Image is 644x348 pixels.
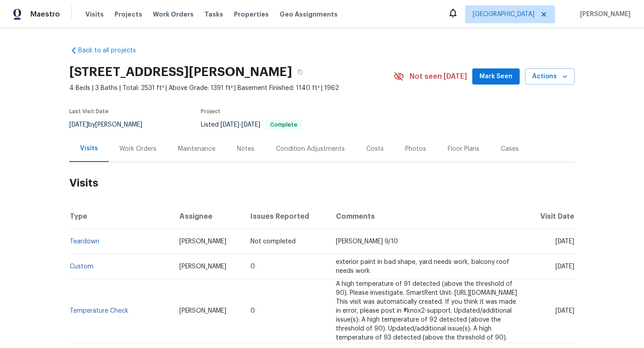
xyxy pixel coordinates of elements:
span: Tasks [204,11,223,17]
span: [GEOGRAPHIC_DATA] [473,10,534,19]
span: [PERSON_NAME] [179,263,226,270]
span: 0 [250,308,255,314]
a: Teardown [70,238,99,245]
th: Issues Reported [243,204,328,229]
span: A high temperature of 91 detected (above the threshold of 90). Please investigate. SmartRent Unit... [336,281,517,341]
span: Actions [532,71,568,82]
th: Assignee [172,204,244,229]
h2: [STREET_ADDRESS][PERSON_NAME] [69,68,292,76]
span: [PERSON_NAME] [179,308,226,314]
span: Mark Seen [479,71,513,82]
span: 0 [250,263,255,270]
span: Projects [114,10,142,19]
a: Custom [70,263,93,270]
span: [DATE] [555,263,574,270]
span: Maestro [30,10,60,19]
span: exterior paint in bad shape, yard needs work, balcony roof needs work [336,259,509,274]
div: Photos [405,144,426,153]
div: Condition Adjustments [276,144,345,153]
span: Project [201,109,220,114]
span: [PERSON_NAME] [576,10,631,19]
span: Work Orders [153,10,194,19]
div: Work Orders [119,144,157,153]
div: Notes [237,144,254,153]
h2: Visits [69,162,575,204]
div: Visits [80,144,98,153]
span: 4 Beds | 3 Baths | Total: 2531 ft² | Above Grade: 1391 ft² | Basement Finished: 1140 ft² | 1962 [69,84,394,93]
span: Not completed [250,238,296,245]
span: - [220,122,260,128]
span: Properties [234,10,269,19]
span: [DATE] [555,308,574,314]
span: Last Visit Date [69,109,109,114]
span: Geo Assignments [280,10,338,19]
span: [PERSON_NAME] 9/10 [336,238,398,245]
div: Cases [501,144,519,153]
th: Comments [329,204,526,229]
div: Costs [366,144,384,153]
button: Mark Seen [472,68,520,85]
button: Actions [525,68,575,85]
div: Maintenance [178,144,216,153]
th: Visit Date [526,204,575,229]
span: Not seen [DATE] [410,72,467,81]
span: Complete [267,122,301,127]
a: Temperature Check [70,308,128,314]
span: [DATE] [555,238,574,245]
button: Copy Address [292,64,308,80]
a: Back to all projects [69,46,155,55]
span: Listed [201,122,302,128]
span: [DATE] [69,122,88,128]
span: [DATE] [241,122,260,128]
div: by [PERSON_NAME] [69,119,153,130]
span: [PERSON_NAME] [179,238,226,245]
span: Visits [85,10,104,19]
th: Type [69,204,172,229]
div: Floor Plans [448,144,479,153]
span: [DATE] [220,122,239,128]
